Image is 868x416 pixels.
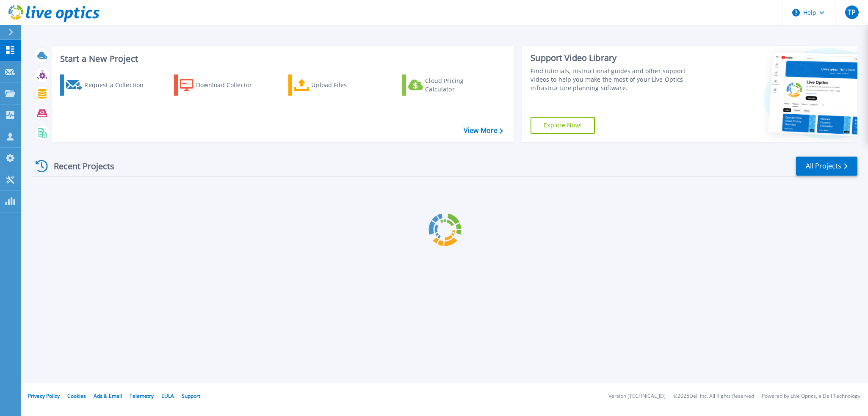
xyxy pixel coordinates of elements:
[608,394,666,399] li: Version: [TECHNICAL_ID]
[67,392,86,399] a: Cookies
[28,392,60,399] a: Privacy Policy
[402,74,497,96] a: Cloud Pricing Calculator
[94,392,122,399] a: Ads & Email
[161,392,174,399] a: EULA
[60,54,503,63] h3: Start a New Project
[673,394,754,399] li: © 2025 Dell Inc. All Rights Reserved
[848,9,856,16] span: TP
[174,74,268,96] a: Download Collector
[288,74,383,96] a: Upload Files
[311,77,379,94] div: Upload Files
[531,117,595,134] a: Explore Now!
[130,392,154,399] a: Telemetry
[60,74,155,96] a: Request a Collection
[531,52,702,63] div: Support Video Library
[796,157,857,176] a: All Projects
[531,67,702,92] div: Find tutorials, instructional guides and other support videos to help you make the most of your L...
[84,77,152,94] div: Request a Collection
[182,392,200,399] a: Support
[33,156,126,176] div: Recent Projects
[425,77,493,94] div: Cloud Pricing Calculator
[196,77,264,94] div: Download Collector
[762,394,860,399] li: Powered by Live Optics, a Dell Technology
[464,127,503,135] a: View More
